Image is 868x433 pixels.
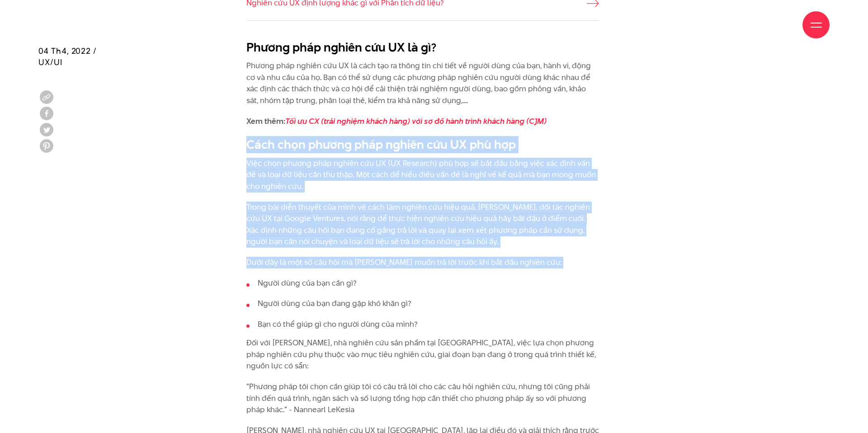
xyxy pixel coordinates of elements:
[246,278,599,289] li: Người dùng của bạn cần gì?
[246,202,599,248] p: Trong bài diễn thuyết của mình về cách làm nghiên cứu hiệu quả, [PERSON_NAME], đối tác nghiên cứu...
[38,45,97,68] span: 04 Th4, 2022 / UX/UI
[246,257,599,268] p: Dưới đây là một số câu hỏi mà [PERSON_NAME] muốn trả lời trước khi bắt đầu nghiên cứu:
[246,337,599,372] p: Đối với [PERSON_NAME], nhà nghiên cứu sản phẩm tại [GEOGRAPHIC_DATA], việc lựa chọn phương pháp n...
[246,298,599,310] li: Người dùng của bạn đang gặp khó khăn gì?
[246,381,599,416] p: “Phương pháp tôi chọn cần giúp tôi có câu trả lời cho các câu hỏi nghiên cứu, nhưng tôi cũng phải...
[246,319,599,330] li: Bạn có thể giúp gì cho người dùng của mình?
[246,158,599,193] p: Việc chọn phương pháp nghiên cứu UX (UX Research) phù hợp sẽ bắt đầu bằng việc xác định vấn đề và...
[246,136,599,153] h2: Cách chọn phương pháp nghiên cứu UX phù hợp
[285,116,547,127] a: Tối ưu CX (trải nghiệm khách hàng) với sơ đồ hành trình khách hàng (CJM)
[246,60,599,106] p: Phương pháp nghiên cứu UX là cách tạo ra thông tin chi tiết về người dùng của bạn, hành vi, động ...
[246,116,547,127] strong: Xem thêm:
